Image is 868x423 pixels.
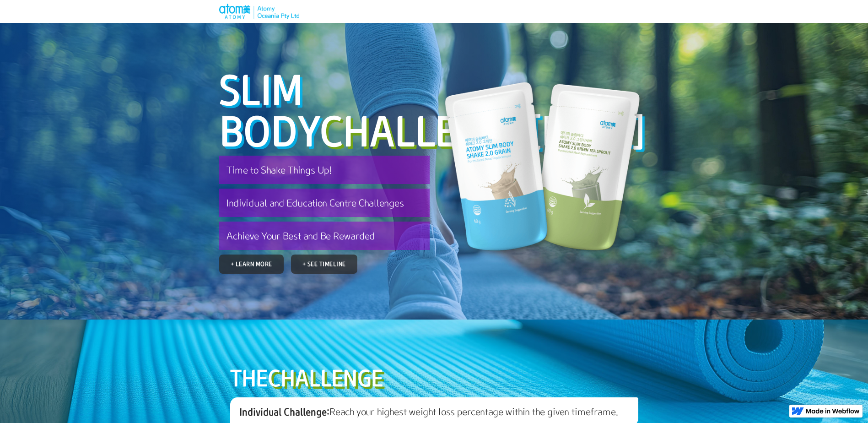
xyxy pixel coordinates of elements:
h3: Time to Shake Things Up! [219,156,430,184]
a: + Learn More [219,255,284,274]
h3: Individual and Education Centre Challenges [219,189,430,217]
img: Made in Webflow [806,408,860,414]
a: + See Timeline [291,255,357,274]
h1: Slim body [DATE] [219,69,430,151]
h3: Achieve Your Best and Be Rewarded [219,222,430,250]
h2: THE [230,363,638,393]
span: Individual Challenge: [239,405,329,418]
span: Challenge [319,105,528,156]
span: CHALLENGE [268,363,383,391]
